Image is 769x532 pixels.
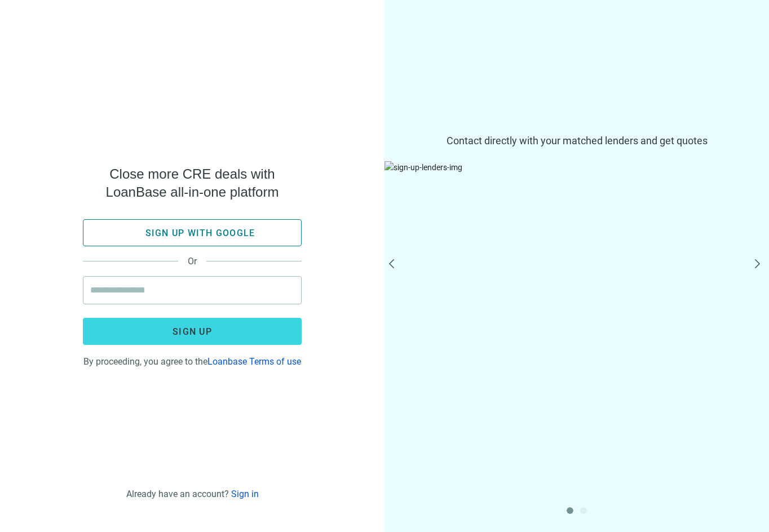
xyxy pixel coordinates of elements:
span: Contact directly with your matched lenders and get quotes [385,134,769,148]
button: prev [389,259,403,273]
button: next [751,259,764,273]
button: 1 [567,507,573,514]
button: 2 [580,507,587,514]
a: Sign in [231,489,259,499]
span: Or [178,256,206,267]
button: Sign up [83,318,302,345]
a: Loanbase Terms of use [207,356,301,367]
span: Close more CRE deals with LoanBase all-in-one platform [83,165,302,201]
div: By proceeding, you agree to the [83,354,302,367]
img: sign-up-lenders-img [385,161,769,398]
span: Sign up [173,326,212,337]
span: Sign up with google [145,228,255,238]
button: Sign up with google [83,219,302,246]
